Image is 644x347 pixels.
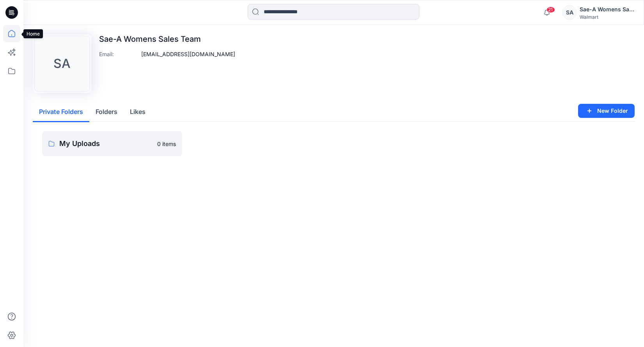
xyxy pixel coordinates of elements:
[562,5,577,20] div: SA
[141,50,235,58] p: [EMAIL_ADDRESS][DOMAIN_NAME]
[34,36,90,91] div: SA
[99,50,138,58] p: Email :
[580,5,634,14] div: Sae-A Womens Sales Team
[124,102,152,122] button: Likes
[99,34,235,44] p: Sae-A Womens Sales Team
[42,131,182,156] a: My Uploads0 items
[546,7,555,13] span: 21
[157,140,176,148] p: 0 items
[89,102,124,122] button: Folders
[578,104,635,118] button: New Folder
[33,102,89,122] button: Private Folders
[59,138,153,149] p: My Uploads
[580,14,634,20] div: Walmart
